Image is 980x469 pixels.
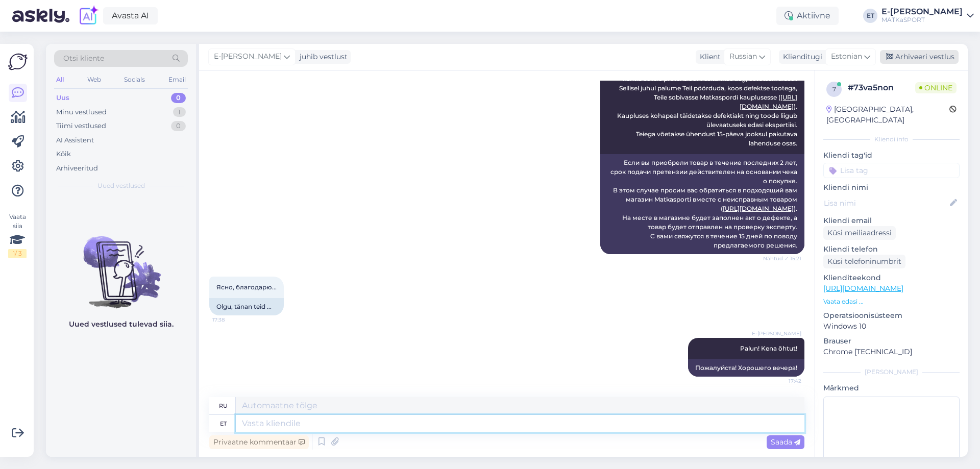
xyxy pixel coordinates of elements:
[723,205,794,212] a: [URL][DOMAIN_NAME]
[56,149,71,159] div: Kõik
[752,330,801,337] span: E-[PERSON_NAME]
[173,107,186,117] div: 1
[823,367,960,377] div: [PERSON_NAME]
[823,310,960,321] p: Operatsioonisüsteem
[823,182,960,193] p: Kliendi nimi
[863,9,877,23] div: ET
[209,298,284,315] div: Olgu, tänan teid ...
[219,397,228,414] div: ru
[823,321,960,332] p: Windows 10
[823,273,960,283] p: Klienditeekond
[56,135,94,145] div: AI Assistent
[881,8,963,16] div: E-[PERSON_NAME]
[776,7,839,25] div: Aktiivne
[823,336,960,347] p: Brauser
[823,135,960,144] div: Kliendi info
[823,163,960,178] input: Lisa tag
[881,16,963,24] div: MATKaSPORT
[915,82,957,93] span: Online
[823,284,903,293] a: [URL][DOMAIN_NAME]
[8,52,28,71] img: Askly Logo
[823,347,960,357] p: Chrome [TECHNICAL_ID]
[824,198,948,209] input: Lisa nimi
[56,121,106,131] div: Tiimi vestlused
[696,52,721,62] div: Klient
[826,104,949,126] div: [GEOGRAPHIC_DATA], [GEOGRAPHIC_DATA]
[122,73,147,86] div: Socials
[688,359,804,377] div: Пожалуйста! Хорошего вечера!
[823,150,960,161] p: Kliendi tag'id
[823,383,960,393] p: Märkmed
[763,255,801,262] span: Nähtud ✓ 15:21
[63,53,104,64] span: Otsi kliente
[779,52,822,62] div: Klienditugi
[97,181,145,190] span: Uued vestlused
[763,377,801,385] span: 17:42
[54,73,66,86] div: All
[823,226,896,240] div: Küsi meiliaadressi
[8,249,27,258] div: 1 / 3
[220,415,227,432] div: et
[740,344,797,352] span: Palun! Kena õhtut!
[103,7,158,24] a: Avasta AI
[214,51,282,62] span: E-[PERSON_NAME]
[56,93,69,103] div: Uus
[823,244,960,255] p: Kliendi telefon
[832,85,836,93] span: 7
[166,73,188,86] div: Email
[296,52,348,62] div: juhib vestlust
[209,435,309,449] div: Privaatne kommentaar
[823,255,905,268] div: Küsi telefoninumbrit
[56,107,107,117] div: Minu vestlused
[831,51,862,62] span: Estonian
[823,215,960,226] p: Kliendi email
[823,297,960,306] p: Vaata edasi ...
[69,319,174,330] p: Uued vestlused tulevad siia.
[85,73,103,86] div: Web
[171,121,186,131] div: 0
[729,51,757,62] span: Russian
[216,283,277,291] span: Ясно, благодарю...
[880,50,959,64] div: Arhiveeri vestlus
[600,154,804,254] div: Если вы приобрели товар в течение последних 2 лет, срок подачи претензии действителен на основани...
[171,93,186,103] div: 0
[8,212,27,258] div: Vaata siia
[771,437,800,447] span: Saada
[46,218,196,310] img: No chats
[848,82,915,94] div: # 73va5non
[881,8,974,24] a: E-[PERSON_NAME]MATKaSPORT
[212,316,251,324] span: 17:38
[56,163,98,174] div: Arhiveeritud
[78,5,99,27] img: explore-ai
